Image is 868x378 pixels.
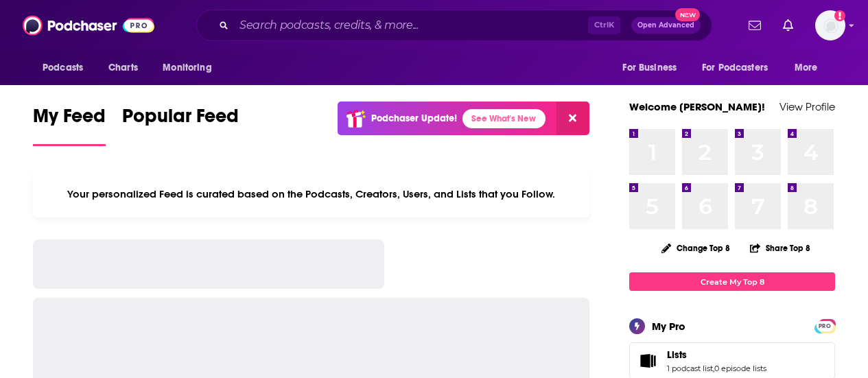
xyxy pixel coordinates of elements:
span: PRO [817,321,833,331]
span: Podcasts [43,58,83,78]
div: My Pro [652,320,685,333]
span: Monitoring [163,58,211,78]
button: Share Top 8 [749,235,811,261]
div: Your personalized Feed is curated based on the Podcasts, Creators, Users, and Lists that you Follow. [33,171,589,217]
span: For Business [622,58,677,78]
a: Charts [99,55,146,81]
img: Podchaser - Follow, Share and Rate Podcasts [23,12,154,38]
a: Popular Feed [122,104,239,146]
button: Open AdvancedNew [631,17,701,34]
a: Welcome [PERSON_NAME]! [629,100,765,113]
button: open menu [613,55,694,81]
input: Search podcasts, credits, & more... [234,14,588,36]
div: Search podcasts, credits, & more... [196,10,712,41]
a: PRO [817,320,833,331]
a: View Profile [779,100,835,113]
a: 1 podcast list [667,364,713,373]
a: See What's New [462,109,546,128]
img: User Profile [815,10,845,40]
span: Open Advanced [637,22,694,29]
button: open menu [153,55,229,81]
a: 0 episode lists [714,364,766,373]
a: Lists [667,349,766,361]
button: open menu [33,55,101,81]
a: Show notifications dropdown [777,14,799,37]
span: More [795,58,818,78]
span: New [675,8,700,21]
span: , [713,364,714,373]
span: Charts [108,58,138,78]
span: Ctrl K [588,16,620,34]
span: Lists [667,349,687,361]
span: My Feed [33,104,106,136]
svg: Add a profile image [834,10,845,21]
a: Lists [634,351,661,370]
span: For Podcasters [702,58,768,78]
p: Podchaser Update! [371,113,457,124]
button: open menu [693,55,788,81]
span: Logged in as LBraverman [815,10,845,40]
a: Show notifications dropdown [743,14,766,37]
button: Change Top 8 [653,239,738,257]
button: Show profile menu [815,10,845,40]
button: open menu [785,55,835,81]
span: Popular Feed [122,104,239,136]
a: My Feed [33,104,106,146]
a: Create My Top 8 [629,272,835,291]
